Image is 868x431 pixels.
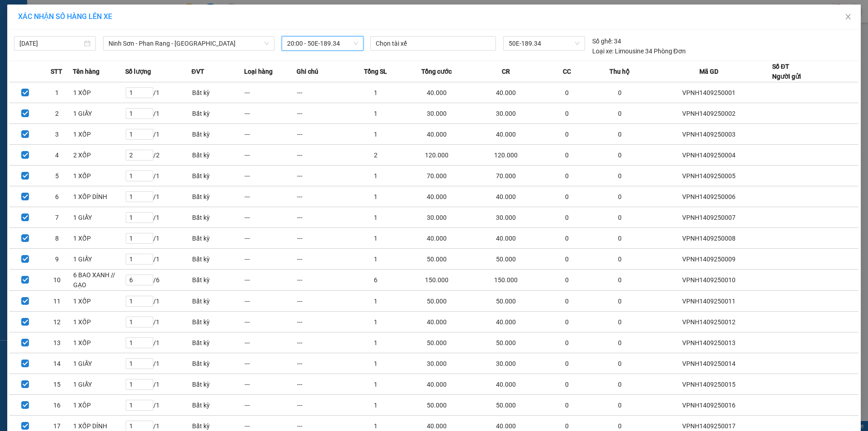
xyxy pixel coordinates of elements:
td: 40.000 [402,186,472,207]
td: 9 [41,249,73,270]
td: 3 [41,124,73,145]
td: VPNH1409250007 [646,207,772,228]
td: 0 [541,312,593,332]
td: 1 [349,228,402,249]
td: Bất kỳ [192,312,244,332]
span: Mã GD [699,66,718,76]
td: 0 [541,186,593,207]
td: Bất kỳ [192,82,244,103]
td: 0 [593,124,646,145]
td: 0 [593,332,646,353]
td: 1 [349,291,402,312]
td: / 1 [125,395,192,416]
td: 1 XỐP [73,82,125,103]
td: / 1 [125,353,192,374]
div: Limousine 34 Phòng Đơn [592,46,686,56]
td: 0 [541,207,593,228]
span: XÁC NHẬN SỐ HÀNG LÊN XE [18,12,112,21]
td: 40.000 [402,124,472,145]
td: 150.000 [402,270,472,291]
td: 1 [349,374,402,395]
td: VPNH1409250005 [646,166,772,186]
td: 1 [349,186,402,207]
td: 40.000 [472,374,541,395]
td: 0 [541,374,593,395]
td: 16 [41,395,73,416]
div: Số ĐT Người gửi [772,62,801,81]
td: VPNH1409250004 [646,145,772,166]
td: / 1 [125,332,192,353]
td: 1 XỐP [73,332,125,353]
td: / 1 [125,207,192,228]
td: 11 [41,291,73,312]
td: 6 [349,270,402,291]
td: 1 XỐP [73,124,125,145]
td: 15 [41,374,73,395]
span: close [844,13,852,20]
td: 0 [593,353,646,374]
td: --- [297,291,349,312]
div: 34 [592,36,621,46]
span: Ninh Sơn - Phan Rang - Miền Tây [108,37,269,50]
td: 1 XÔP [73,395,125,416]
td: VPNH1409250015 [646,374,772,395]
td: 70.000 [472,166,541,186]
td: Bất kỳ [192,166,244,186]
td: 0 [541,166,593,186]
td: VPNH1409250016 [646,395,772,416]
td: 1 [41,82,73,103]
td: 40.000 [472,228,541,249]
td: 2 XỐP [73,145,125,166]
td: Bất kỳ [192,228,244,249]
span: 20:00 - 50E-189.34 [287,37,358,50]
span: Loại hàng [244,66,273,76]
td: --- [244,270,297,291]
td: --- [297,145,349,166]
td: 50.000 [472,249,541,270]
td: 30.000 [472,353,541,374]
td: 120.000 [402,145,472,166]
td: --- [244,228,297,249]
td: 50.000 [472,395,541,416]
td: / 6 [125,270,192,291]
td: 1 XỐP [73,291,125,312]
td: --- [244,186,297,207]
td: Bất kỳ [192,291,244,312]
td: --- [297,332,349,353]
td: 50.000 [472,291,541,312]
td: 0 [593,166,646,186]
td: 40.000 [472,82,541,103]
td: Bất kỳ [192,207,244,228]
td: --- [297,228,349,249]
td: --- [244,332,297,353]
td: 0 [593,374,646,395]
td: 0 [541,332,593,353]
input: 14/09/2025 [19,38,82,48]
td: 1 GIẤY [73,353,125,374]
td: 40.000 [402,312,472,332]
td: Bất kỳ [192,395,244,416]
td: 0 [541,291,593,312]
td: --- [297,82,349,103]
td: 0 [541,249,593,270]
td: 13 [41,332,73,353]
td: 0 [541,103,593,124]
td: 50.000 [402,395,472,416]
td: / 1 [125,186,192,207]
td: / 1 [125,312,192,332]
td: Bất kỳ [192,124,244,145]
td: / 1 [125,291,192,312]
td: 1 [349,166,402,186]
td: 30.000 [472,207,541,228]
td: --- [244,395,297,416]
td: 1 XỐP [73,166,125,186]
td: 120.000 [472,145,541,166]
td: 50.000 [472,332,541,353]
td: --- [297,374,349,395]
span: Số ghế: [592,36,613,46]
td: 30.000 [402,207,472,228]
td: 50.000 [402,291,472,312]
td: VPNH1409250003 [646,124,772,145]
td: --- [297,249,349,270]
td: 1 XỐP [73,312,125,332]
